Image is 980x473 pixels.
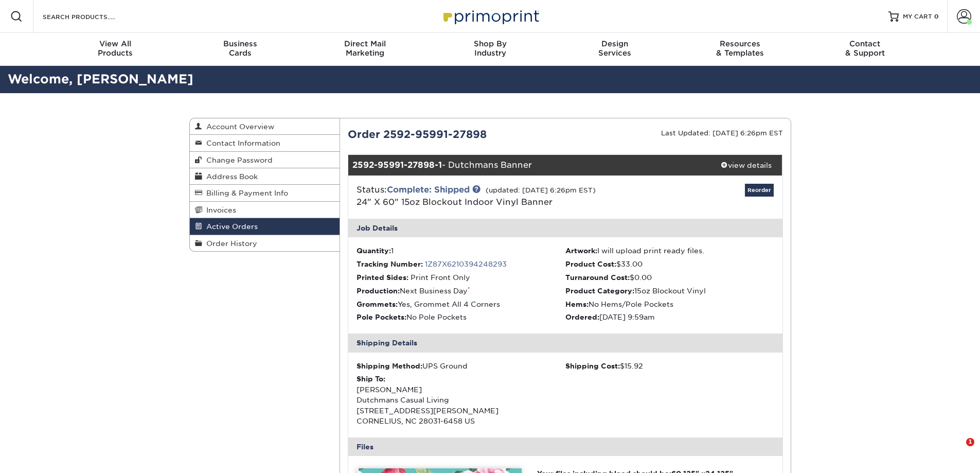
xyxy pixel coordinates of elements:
[357,361,565,371] div: UPS Ground
[427,39,553,48] span: Shop By
[565,361,774,371] div: $15.92
[387,185,470,195] a: Complete: Shipped
[803,39,928,48] span: Contact
[357,300,398,308] strong: Grommets:
[53,33,178,66] a: View AllProducts
[803,33,928,66] a: Contact& Support
[553,39,678,48] span: Design
[565,362,620,370] strong: Shipping Cost:
[678,39,803,48] span: Resources
[425,260,507,268] a: 1Z87X6210394248293
[357,260,423,268] strong: Tracking Number:
[42,10,142,23] input: SEARCH PRODUCTS.....
[357,299,565,309] li: Yes, Grommet All 4 Corners
[348,437,782,456] div: Files
[190,118,340,135] a: Account Overview
[945,438,970,463] iframe: Intercom live chat
[348,334,782,352] div: Shipping Details
[565,312,774,322] li: [DATE] 9:59am
[565,247,597,255] strong: Artwork:
[202,156,273,164] span: Change Password
[553,33,678,66] a: DesignServices
[439,5,542,27] img: Primoprint
[190,168,340,185] a: Address Book
[427,33,553,66] a: Shop ByIndustry
[190,185,340,201] a: Billing & Payment Info
[966,438,974,446] span: 1
[565,313,599,321] strong: Ordered:
[190,135,340,151] a: Contact Information
[903,12,932,21] span: MY CART
[678,39,803,58] div: & Templates
[177,33,302,66] a: BusinessCards
[357,362,422,370] strong: Shipping Method:
[710,160,782,170] div: view details
[565,287,634,295] strong: Product Category:
[190,152,340,168] a: Change Password
[357,247,391,255] strong: Quantity:
[565,286,774,296] li: 15oz Blockout Vinyl
[357,273,408,282] strong: Printed Sides:
[357,287,400,295] strong: Production:
[202,189,288,197] span: Billing & Payment Info
[565,246,774,256] li: I will upload print ready files.
[357,375,385,383] strong: Ship To:
[803,39,928,58] div: & Support
[486,186,596,194] small: (updated: [DATE] 6:26pm EST)
[565,260,616,268] strong: Product Cost:
[357,312,565,322] li: No Pole Pockets
[745,184,774,197] a: Reorder
[357,246,565,256] li: 1
[302,39,427,48] span: Direct Mail
[565,273,630,282] strong: Turnaround Cost:
[53,39,178,48] span: View All
[565,272,774,283] li: $0.00
[202,172,258,181] span: Address Book
[710,155,782,176] a: view details
[302,39,427,58] div: Marketing
[678,33,803,66] a: Resources& Templates
[565,259,774,269] li: $33.00
[177,39,302,58] div: Cards
[348,155,710,176] div: - Dutchmans Banner
[202,222,258,231] span: Active Orders
[352,160,442,170] strong: 2592-95991-27898-1
[357,313,406,321] strong: Pole Pockets:
[177,39,302,48] span: Business
[357,197,553,207] a: 24" X 60" 15oz Blockout Indoor Vinyl Banner
[357,374,565,426] div: [PERSON_NAME] Dutchmans Casual Living [STREET_ADDRESS][PERSON_NAME] CORNELIUS, NC 28031-6458 US
[934,13,939,20] span: 0
[202,122,274,131] span: Account Overview
[302,33,427,66] a: Direct MailMarketing
[202,139,280,147] span: Contact Information
[3,442,87,469] iframe: Google Customer Reviews
[661,129,783,137] small: Last Updated: [DATE] 6:26pm EST
[357,286,565,296] li: Next Business Day
[348,219,782,237] div: Job Details
[411,273,470,282] span: Print Front Only
[349,184,637,208] div: Status:
[565,299,774,309] li: No Hems/Pole Pockets
[190,235,340,251] a: Order History
[340,127,565,142] div: Order 2592-95991-27898
[565,300,589,308] strong: Hems:
[202,206,236,214] span: Invoices
[427,39,553,58] div: Industry
[553,39,678,58] div: Services
[202,239,257,248] span: Order History
[190,202,340,218] a: Invoices
[190,218,340,235] a: Active Orders
[53,39,178,58] div: Products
